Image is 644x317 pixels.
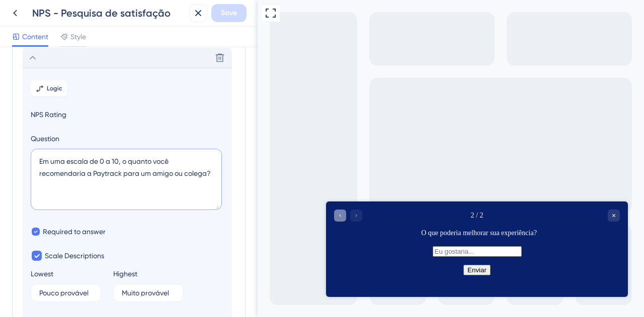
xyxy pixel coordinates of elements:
[122,289,175,296] input: Type the value
[47,84,62,92] span: Logic
[39,289,93,296] input: Type the value
[211,4,247,22] button: Save
[45,250,104,262] span: Scale Descriptions
[31,133,224,145] label: Question
[31,149,222,210] textarea: Em uma escala de 0 a 10, o quanto você recomendaria a Paytrack para um amigo ou colega?
[31,80,67,96] button: Logic
[32,6,185,20] div: NPS - Pesquisa de satisfação
[113,268,137,280] div: Highest
[221,7,237,19] span: Save
[70,31,86,43] span: Style
[43,226,106,238] span: Required to answer
[31,268,53,280] div: Lowest
[68,201,370,297] iframe: UserGuiding Survey
[31,109,224,121] span: NPS Rating
[22,31,48,43] span: Content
